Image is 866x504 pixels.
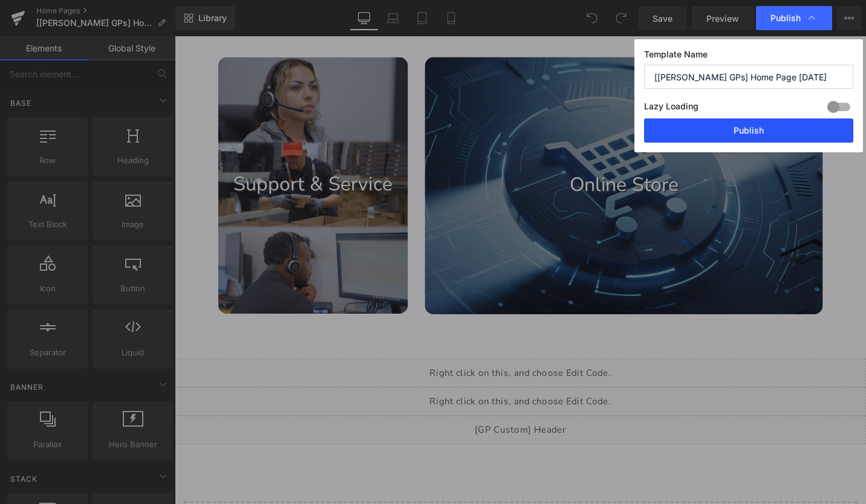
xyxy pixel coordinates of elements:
p: Support & Service [46,143,247,171]
label: Template Name [644,49,853,65]
span: Publish [770,13,801,24]
p: Online Store [265,143,686,172]
label: Lazy Loading [644,99,698,118]
button: Publish [644,118,853,143]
